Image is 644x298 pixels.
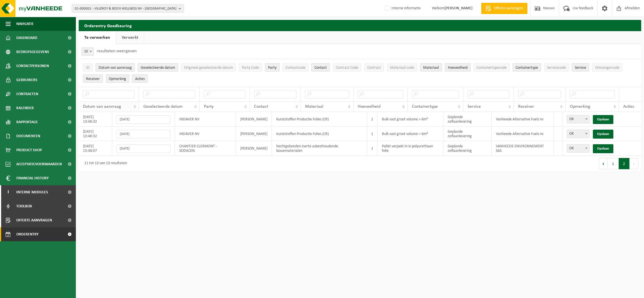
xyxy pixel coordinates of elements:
button: Party CodeParty Code: Activate to sort [239,63,262,72]
span: Materiaal [423,66,439,70]
span: Toolbox [16,199,32,213]
button: 2 [619,158,630,169]
button: ReceiverReceiver: Activate to sort [83,74,103,83]
span: 10 [81,47,94,56]
a: Opslaan [593,115,613,124]
span: ID [86,66,90,70]
a: Offerte aanvragen [481,3,527,14]
button: Previous [599,158,608,169]
span: Interne modules [16,185,48,199]
span: Bedrijfsgegevens [16,45,49,59]
span: Servicecode [547,66,566,70]
span: Opmerking [109,77,126,81]
button: IDID: Activate to sort [83,63,93,72]
button: MateriaalMateriaal: Activate to sort [420,63,442,72]
td: Bulk vast groot volume > 6m³ [378,112,443,127]
label: Interne informatie [384,4,421,13]
td: 1 [367,127,378,141]
td: Vanheede Alternative Fuels nv [492,112,554,127]
span: Contactpersonen [16,59,49,73]
button: Origineel geselecteerde datumOrigineel geselecteerde datum: Activate to sort [181,63,236,72]
span: Contactcode [285,66,305,70]
button: Contract CodeContract Code: Activate to sort [333,63,361,72]
span: Geselecteerde datum [141,66,175,70]
td: CHANTIER CLERMONT - SODACEN [175,141,236,156]
span: Containertype [412,104,438,109]
td: 1 [367,112,378,127]
span: Contract [367,66,381,70]
span: Materiaal code [390,66,414,70]
span: Party [268,66,276,70]
span: OK [567,115,589,123]
button: OpmerkingOpmerking: Activate to sort [106,74,129,83]
span: Acties [623,104,634,109]
button: ContainertypecodeContainertypecode: Activate to sort [473,63,510,72]
td: [DATE] 13:48:32 [79,127,112,141]
span: Party [204,104,214,109]
button: Geselecteerde datumGeselecteerde datum: Activate to sort [138,63,178,72]
span: OK [567,130,589,138]
label: resultaten weergeven [97,49,137,53]
span: Acties [135,77,145,81]
button: ContractContract: Activate to sort [364,63,384,72]
span: Contact [254,104,268,109]
span: Contracten [16,87,38,101]
a: Verwerkt [116,31,144,44]
div: 11 tot 13 van 13 resultaten [81,159,127,169]
span: Hoeveelheid [358,104,380,109]
span: Hoeveelheid [448,66,468,70]
td: hechtgebonden inerte asbesthoudende bouwmaterialen [272,141,367,156]
td: Bulk vast groot volume > 6m³ [378,127,443,141]
button: PartyParty: Activate to sort [265,63,280,72]
span: Ontvangercode [595,66,620,70]
span: Service [468,104,481,109]
span: Orderentry Goedkeuring [16,227,64,241]
td: Kunststoffen Productie Folies (CR) [272,127,367,141]
span: Documenten [16,129,40,143]
a: Te verwerken [79,31,116,44]
span: Receiver [86,77,100,81]
span: Kalender [16,101,34,115]
span: OK [567,130,589,138]
span: Datum van aanvraag [99,66,132,70]
span: 01-000001 - VILLEROY & BOCH WELLNESS NV - [GEOGRAPHIC_DATA] [75,4,176,13]
td: Geplande zelfaanlevering [443,112,492,127]
span: I [6,185,11,199]
strong: [PERSON_NAME] [445,6,473,10]
span: Gebruikers [16,73,37,87]
span: Containertype [516,66,538,70]
td: INDAVER NV [175,127,236,141]
span: Navigatie [16,17,34,31]
span: Offerte aanvragen [493,6,525,11]
td: 1 [367,141,378,156]
button: 01-000001 - VILLEROY & BOCH WELLNESS NV - [GEOGRAPHIC_DATA] [72,4,184,13]
button: Materiaal codeMateriaal code: Activate to sort [387,63,417,72]
td: Pallet verpakt in in polyurethaan folie [378,141,443,156]
td: Geplande zelfaanlevering [443,127,492,141]
h2: Orderentry Goedkeuring [79,20,641,31]
button: ServiceService: Activate to sort [572,63,589,72]
td: [DATE] 13:48:32 [79,112,112,127]
span: Geselecteerde datum [143,104,183,109]
button: Acties [132,74,148,83]
td: [PERSON_NAME] [236,141,272,156]
a: Opslaan [593,144,613,153]
td: Kunststoffen Productie Folies (CR) [272,112,367,127]
span: OK [567,115,589,123]
span: Product Shop [16,143,42,157]
td: [PERSON_NAME] [236,127,272,141]
button: Next [630,158,638,169]
span: OK [567,144,589,153]
button: Datum van aanvraagDatum van aanvraag: Activate to sort [96,63,135,72]
button: ServicecodeServicecode: Activate to sort [544,63,569,72]
td: INDAVER NV [175,112,236,127]
button: HoeveelheidHoeveelheid: Activate to sort [445,63,471,72]
a: Opslaan [593,130,613,139]
td: [DATE] 15:48:07 [79,141,112,156]
td: [PERSON_NAME] [236,112,272,127]
td: Geplande zelfaanlevering [443,141,492,156]
button: OntvangercodeOntvangercode: Activate to sort [592,63,623,72]
span: Rapportage [16,115,38,129]
span: Offerte aanvragen [16,213,52,227]
span: 10 [82,48,94,56]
